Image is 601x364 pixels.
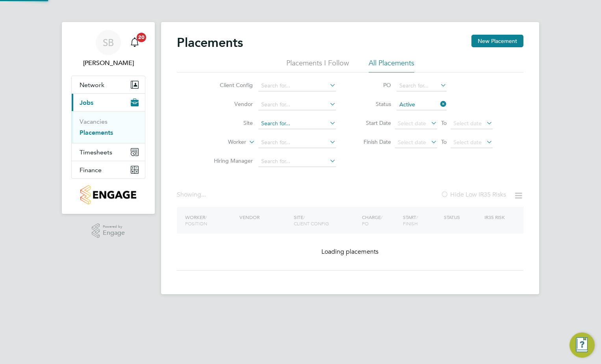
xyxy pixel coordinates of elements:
label: Hiring Manager [208,157,253,164]
span: Powered by [103,223,125,230]
label: Worker [201,138,246,146]
span: Select date [398,120,426,127]
label: Site [208,119,253,126]
button: Timesheets [72,143,145,161]
span: SB [103,37,114,48]
span: ... [201,191,206,199]
span: Jobs [80,99,93,106]
label: Start Date [356,119,391,126]
a: Go to home page [71,185,145,204]
span: Select date [398,139,426,146]
label: Status [356,100,391,108]
span: Select date [453,139,482,146]
label: Client Config [208,82,253,89]
a: Powered byEngage [92,223,125,238]
button: Jobs [72,94,145,111]
span: To [439,137,449,147]
li: Placements I Follow [286,58,349,72]
a: Vacancies [80,118,108,125]
label: PO [356,82,391,89]
input: Search for... [258,99,336,110]
span: Timesheets [80,149,112,156]
img: countryside-properties-logo-retina.png [80,185,136,204]
span: Select date [453,120,482,127]
input: Select one [397,99,447,110]
span: Samantha Bolshaw [71,58,145,68]
nav: Main navigation [62,22,155,214]
a: 20 [127,30,143,55]
span: 20 [137,33,146,42]
button: New Placement [471,35,523,47]
label: Hide Low IR35 Risks [441,191,506,199]
button: Finance [72,161,145,178]
label: Finish Date [356,138,391,145]
span: Engage [103,230,125,236]
button: Engage Resource Center [569,332,595,358]
span: Finance [80,166,102,174]
a: SB[PERSON_NAME] [71,30,145,68]
span: To [439,118,449,128]
input: Search for... [258,156,336,167]
div: Jobs [72,111,145,143]
h2: Placements [177,35,243,50]
div: Showing [177,191,208,199]
input: Search for... [258,118,336,129]
input: Search for... [258,80,336,91]
label: Vendor [208,100,253,108]
button: Network [72,76,145,93]
span: Network [80,81,104,89]
a: Placements [80,129,113,136]
li: All Placements [369,58,414,72]
input: Search for... [397,80,447,91]
input: Search for... [258,137,336,148]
